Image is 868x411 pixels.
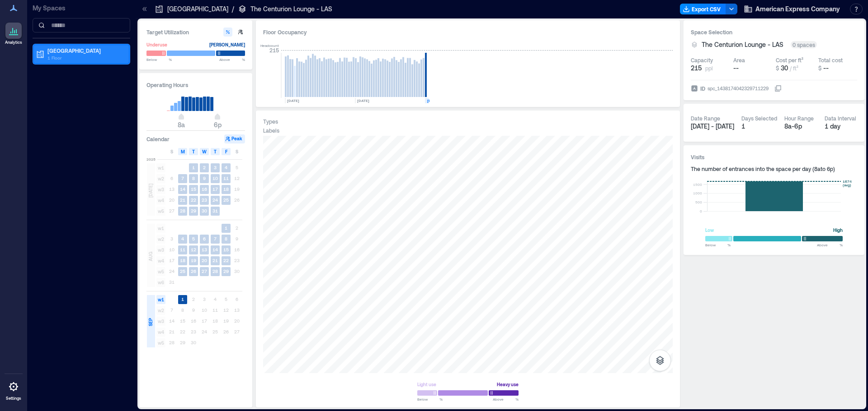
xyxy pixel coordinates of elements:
[202,148,207,155] span: W
[691,165,857,172] div: The number of entrances into the space per day ( 8a to 6p )
[776,65,779,71] span: $
[417,397,443,402] span: Below %
[224,134,245,143] button: Peak
[693,182,702,187] tspan: 1500
[203,175,206,181] text: 9
[825,115,856,122] div: Data Interval
[181,148,185,155] span: M
[263,127,279,134] div: Labels
[47,47,123,54] p: [GEOGRAPHIC_DATA]
[691,56,713,64] div: Capacity
[146,134,170,143] h3: Calendar
[223,258,229,263] text: 22
[695,200,702,204] tspan: 500
[212,208,218,213] text: 31
[263,118,278,125] div: Types
[156,295,165,304] span: w1
[146,57,172,62] span: Below %
[214,148,217,155] span: T
[212,247,218,252] text: 14
[250,5,332,14] p: The Centurion Lounge - LAS
[47,54,123,61] p: 1 Floor
[192,165,195,170] text: 1
[181,175,184,181] text: 7
[225,165,227,170] text: 4
[191,258,196,263] text: 19
[223,247,229,252] text: 15
[680,4,726,14] button: Export CSV
[784,115,814,122] div: Hour Range
[170,148,173,155] span: S
[741,2,843,16] button: American Express Company
[741,122,777,131] div: 1
[156,207,165,216] span: w5
[181,296,184,302] text: 1
[167,5,228,14] p: [GEOGRAPHIC_DATA]
[212,186,218,192] text: 17
[192,148,195,155] span: T
[790,65,798,71] span: / ft²
[6,396,21,401] p: Settings
[705,242,731,248] span: Below %
[817,242,843,248] span: Above %
[212,268,218,274] text: 28
[202,208,207,213] text: 30
[180,197,185,203] text: 21
[203,236,206,241] text: 6
[741,115,777,122] div: Days Selected
[818,56,843,64] div: Total cost
[705,226,714,235] div: Low
[146,40,167,49] div: Underuse
[212,197,218,203] text: 24
[691,115,720,122] div: Date Range
[497,380,519,389] div: Heavy use
[156,317,165,326] span: w3
[823,64,829,72] span: --
[192,175,195,181] text: 8
[691,28,857,37] h3: Space Selection
[156,306,165,315] span: w2
[147,318,154,326] span: SEP
[236,148,238,155] span: S
[156,256,165,265] span: w4
[156,267,165,276] span: w5
[833,226,843,235] div: High
[733,64,739,72] span: --
[156,163,165,172] span: w1
[146,157,156,162] span: 2025
[214,236,217,241] text: 7
[156,174,165,183] span: w2
[417,380,436,389] div: Light use
[202,197,207,203] text: 23
[191,197,196,203] text: 22
[156,338,165,347] span: w5
[781,64,788,72] span: 30
[203,165,206,170] text: 2
[223,186,229,192] text: 18
[225,236,227,241] text: 8
[219,57,245,62] span: Above %
[156,196,165,205] span: w4
[156,278,165,287] span: w6
[180,268,185,274] text: 25
[202,258,207,263] text: 20
[146,80,245,89] h3: Operating Hours
[5,40,22,45] p: Analytics
[755,5,840,14] span: American Express Company
[825,122,858,131] div: 1 day
[202,268,207,274] text: 27
[232,5,234,14] p: /
[225,225,227,231] text: 1
[700,209,702,213] tspan: 0
[2,20,25,48] a: Analytics
[357,98,369,103] text: [DATE]
[791,41,817,48] div: 0 spaces
[733,56,745,64] div: Area
[180,208,185,213] text: 28
[181,236,184,241] text: 4
[707,84,769,93] div: spc_1438174042329711229
[180,258,185,263] text: 18
[427,98,439,103] text: [DATE]
[147,252,154,261] span: AUG
[156,224,165,233] span: w1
